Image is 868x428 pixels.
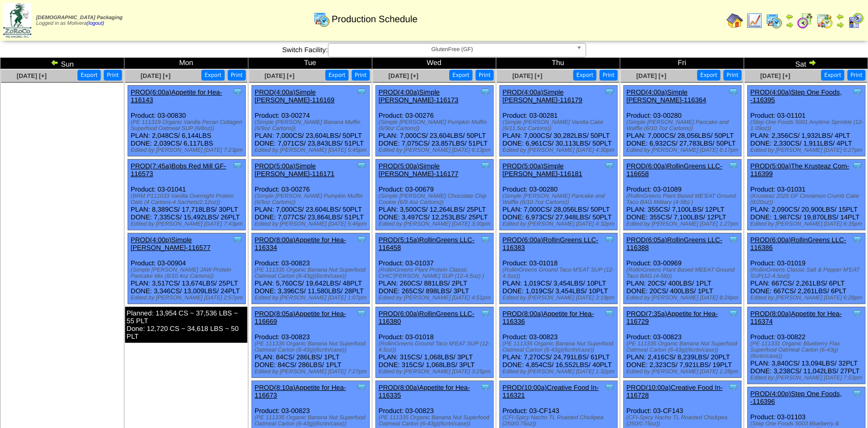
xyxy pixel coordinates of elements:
[131,162,226,178] a: PROD(7:45a)Bobs Red Mill GF-116573
[750,147,865,153] div: Edited by [PERSON_NAME] [DATE] 6:27pm
[626,267,741,279] div: (RollinGreens Plant Based MEEAT Ground Taco BAG (4-5lb))
[750,119,865,132] div: (Step One Foods 5001 Anytime Sprinkle (12-1.09oz))
[228,70,246,81] button: Print
[750,88,842,104] a: PROD(4:00a)Step One Foods, -116395
[821,70,844,81] button: Export
[125,307,247,343] div: Planned: 13,954 CS ~ 37,536 LBS ~ 55 PLT Done: 12,720 CS ~ 34,618 LBS ~ 50 PLT
[728,308,738,319] img: Tooltip
[255,88,335,104] a: PROD(4:00a)Simple [PERSON_NAME]-116169
[140,72,170,80] a: [DATE] [+]
[604,234,614,245] img: Tooltip
[852,388,862,399] img: Tooltip
[131,236,211,251] a: PROD(4:00p)Simple [PERSON_NAME]-116577
[255,221,369,227] div: Edited by [PERSON_NAME] [DATE] 5:46pm
[17,72,46,80] a: [DATE] [+]
[131,193,245,205] div: (BRM P111033 Vanilla Overnight Protein Oats (4 Cartons-4 Sachets/2.12oz))
[626,236,722,251] a: PROD(6:05a)RollinGreens LLC-116388
[378,147,493,153] div: Edited by [PERSON_NAME] [DATE] 6:13pm
[785,21,794,29] img: arrowright.gif
[636,72,666,80] a: [DATE] [+]
[626,193,741,205] div: (RollinGreens Plant Based ME’EAT Ground Taco BAG Military (4-5lb) )
[502,384,598,399] a: PROD(10:00a)Creative Food In-116321
[750,193,865,205] div: (Krusteaz 2025 GF Cinnamon Crumb Cake (8/20oz))
[255,341,369,353] div: (PE 111335 Organic Banana Nut Superfood Oatmeal Carton (6-43g)(6crtn/case))
[502,162,582,178] a: PROD(5:00a)Simple [PERSON_NAME]-116181
[604,161,614,171] img: Tooltip
[750,295,865,301] div: Edited by [PERSON_NAME] [DATE] 6:28pm
[496,58,620,69] td: Thu
[624,86,741,156] div: Product: 03-00280 PLAN: 7,000CS / 28,056LBS / 50PLT DONE: 6,932CS / 27,783LBS / 50PLT
[748,86,865,156] div: Product: 03-01101 PLAN: 2,356CS / 1,932LBS / 4PLT DONE: 2,330CS / 1,911LBS / 4PLT
[797,12,813,29] img: calendarblend.gif
[599,70,618,81] button: Print
[836,12,844,21] img: arrowleft.gif
[252,233,370,304] div: Product: 03-00823 PLAN: 5,760CS / 19,642LBS / 48PLT DONE: 3,396CS / 11,580LBS / 28PLT
[728,161,738,171] img: Tooltip
[252,86,370,156] div: Product: 03-00274 PLAN: 7,000CS / 23,604LBS / 50PLT DONE: 7,071CS / 23,843LBS / 51PLT
[847,12,864,29] img: calendarcustomer.gif
[131,295,245,301] div: Edited by [PERSON_NAME] [DATE] 2:57pm
[728,87,738,97] img: Tooltip
[252,160,370,230] div: Product: 03-00276 PLAN: 7,000CS / 23,604LBS / 50PLT DONE: 7,077CS / 23,864LBS / 51PLT
[500,233,618,304] div: Product: 03-01018 PLAN: 1,019CS / 3,454LBS / 10PLT DONE: 1,019CS / 3,454LBS / 10PLT
[376,160,494,230] div: Product: 03-00679 PLAN: 3,500CS / 12,264LBS / 25PLT DONE: 3,497CS / 12,253LBS / 25PLT
[626,147,741,153] div: Edited by [PERSON_NAME] [DATE] 8:17pm
[727,12,743,29] img: home.gif
[852,308,862,319] img: Tooltip
[255,162,335,178] a: PROD(5:00a)Simple [PERSON_NAME]-116171
[131,147,245,153] div: Edited by [PERSON_NAME] [DATE] 7:23pm
[255,384,346,399] a: PROD(8:10a)Appetite for Hea-116673
[816,12,833,29] img: calendarinout.gif
[255,147,369,153] div: Edited by [PERSON_NAME] [DATE] 5:45pm
[748,307,865,384] div: Product: 03-00822 PLAN: 3,840CS / 13,094LBS / 32PLT DONE: 3,238CS / 11,042LBS / 27PLT
[128,233,246,304] div: Product: 03-00904 PLAN: 3,517CS / 13,674LBS / 25PLT DONE: 3,346CS / 13,009LBS / 24PLT
[728,382,738,392] img: Tooltip
[376,86,494,156] div: Product: 03-00276 PLAN: 7,000CS / 23,604LBS / 50PLT DONE: 7,075CS / 23,857LBS / 51PLT
[378,341,493,353] div: (RollinGreens Ground Taco M'EAT SUP (12-4.5oz))
[124,58,248,69] td: Mon
[356,87,367,97] img: Tooltip
[573,70,596,81] button: Export
[248,58,372,69] td: Tue
[476,70,494,81] button: Print
[847,70,865,81] button: Print
[500,307,618,378] div: Product: 03-00823 PLAN: 7,270CS / 24,791LBS / 61PLT DONE: 4,854CS / 16,552LBS / 40PLT
[723,70,741,81] button: Print
[388,72,418,80] a: [DATE] [+]
[500,160,618,230] div: Product: 03-00280 PLAN: 7,000CS / 28,056LBS / 50PLT DONE: 6,973CS / 27,948LBS / 50PLT
[626,221,741,227] div: Edited by [PERSON_NAME] [DATE] 1:27pm
[480,161,491,171] img: Tooltip
[697,70,720,81] button: Export
[131,267,245,279] div: (Simple [PERSON_NAME] JAW Protein Pancake Mix (6/10.4oz Cartons))
[378,295,493,301] div: Edited by [PERSON_NAME] [DATE] 4:51pm
[378,88,459,104] a: PROD(4:00a)Simple [PERSON_NAME]-116173
[626,369,741,375] div: Edited by [PERSON_NAME] [DATE] 1:28pm
[104,70,122,81] button: Print
[255,295,369,301] div: Edited by [PERSON_NAME] [DATE] 1:07pm
[378,267,493,279] div: (RollinGreens Plant Protein Classic CHIC'[PERSON_NAME] SUP (12-4.5oz) )
[626,119,741,132] div: (Simple [PERSON_NAME] Pancake and Waffle (6/10.7oz Cartons))
[36,15,122,21] span: [DEMOGRAPHIC_DATA] Packaging
[356,382,367,392] img: Tooltip
[502,295,617,301] div: Edited by [PERSON_NAME] [DATE] 3:19pm
[325,70,349,81] button: Export
[502,147,617,153] div: Edited by [PERSON_NAME] [DATE] 4:30pm
[378,415,493,427] div: (PE 111335 Organic Banana Nut Superfood Oatmeal Carton (6-43g)(6crtn/case))
[378,193,493,205] div: (Simple [PERSON_NAME] Chocolate Chip Cookie (6/9.4oz Cartons))
[502,221,617,227] div: Edited by [PERSON_NAME] [DATE] 4:32pm
[255,310,346,325] a: PROD(8:05a)Appetite for Hea-116669
[232,234,243,245] img: Tooltip
[750,310,842,325] a: PROD(8:00a)Appetite for Hea-116374
[760,72,790,80] a: [DATE] [+]
[255,236,346,251] a: PROD(8:00a)Appetite for Hea-116334
[624,160,741,230] div: Product: 03-01089 PLAN: 355CS / 7,100LBS / 12PLT DONE: 355CS / 7,100LBS / 12PLT
[502,267,617,279] div: (RollinGreens Ground Taco M'EAT SUP (12-4.5oz))
[131,88,222,104] a: PROD(6:00a)Appetite for Hea-116143
[232,87,243,97] img: Tooltip
[378,310,475,325] a: PROD(6:00a)RollinGreens LLC-116380
[255,415,369,427] div: (PE 111335 Organic Banana Nut Superfood Oatmeal Carton (6-43g)(6crtn/case))
[264,72,294,80] a: [DATE] [+]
